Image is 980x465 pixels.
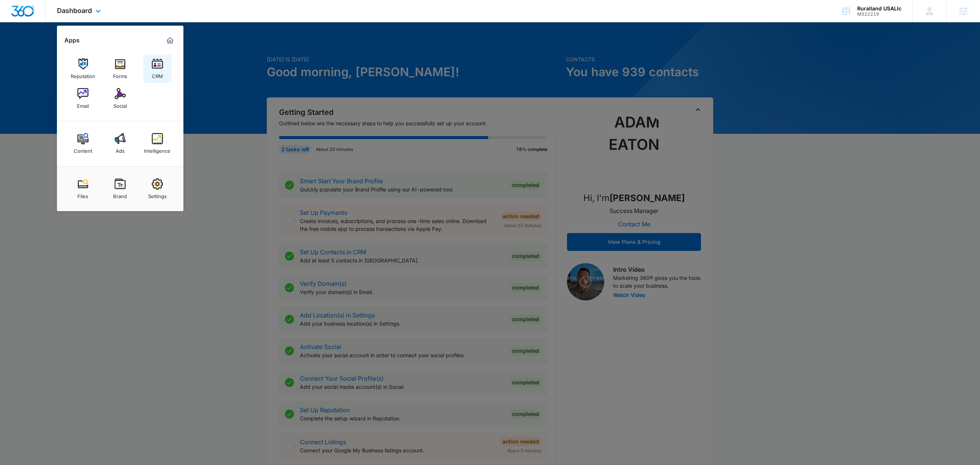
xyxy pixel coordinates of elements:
a: Intelligence [143,129,172,158]
a: Files [69,175,97,203]
a: Marketing 360® Dashboard [164,35,176,46]
div: Content [74,144,92,154]
a: Forms [106,55,134,83]
div: Social [113,99,127,109]
a: Email [69,84,97,113]
a: Brand [106,175,134,203]
div: Ads [116,144,125,154]
a: Settings [143,175,172,203]
div: account id [857,12,901,17]
div: Forms [113,70,127,79]
div: Brand [113,190,127,199]
div: Intelligence [144,144,170,154]
a: Content [69,129,97,158]
div: account name [857,6,901,12]
a: Ads [106,129,134,158]
div: Settings [148,190,167,199]
div: Email [77,99,89,109]
div: CRM [152,70,163,79]
a: Reputation [69,55,97,83]
a: Social [106,84,134,113]
div: Reputation [71,70,95,79]
a: CRM [143,55,172,83]
div: Files [77,190,88,199]
h2: Apps [64,37,80,44]
span: Dashboard [57,7,92,14]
